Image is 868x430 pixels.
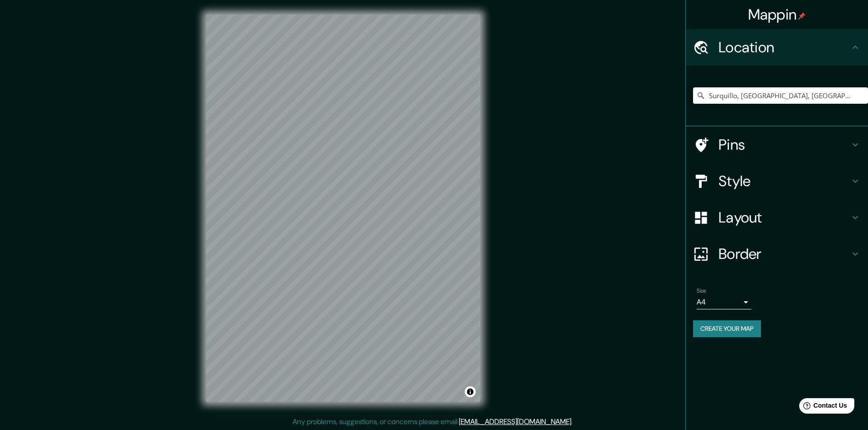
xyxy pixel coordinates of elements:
iframe: Help widget launcher [787,395,858,420]
div: Border [686,236,868,272]
img: pin-icon.png [798,12,806,20]
div: . [574,416,576,427]
a: [EMAIL_ADDRESS][DOMAIN_NAME] [459,417,571,426]
p: Any problems, suggestions, or concerns please email . [293,416,573,427]
h4: Location [719,38,850,56]
div: Location [686,29,868,66]
input: Pick your city or area [693,87,868,104]
button: Toggle attribution [465,386,476,397]
h4: Mappin [748,5,806,24]
h4: Layout [719,208,850,227]
div: Style [686,163,868,199]
div: . [573,416,574,427]
label: Size [697,287,706,295]
div: Layout [686,199,868,236]
h4: Pins [719,136,850,154]
div: Pins [686,126,868,163]
button: Create your map [693,320,761,337]
div: A4 [697,295,751,309]
h4: Border [719,245,850,263]
h4: Style [719,172,850,190]
canvas: Map [206,15,480,402]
